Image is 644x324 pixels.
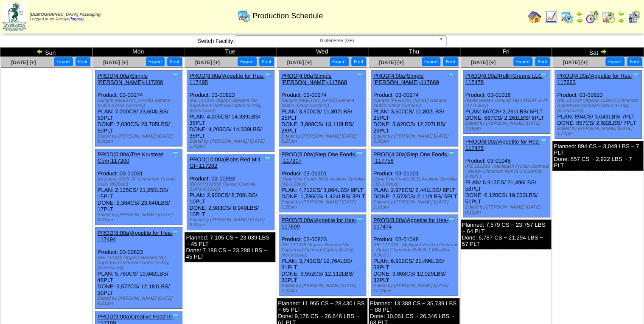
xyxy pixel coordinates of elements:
div: Product: 03-00274 PLAN: 7,000CS / 23,604LBS / 50PLT DONE: 7,030CS / 23,705LBS / 50PLT [95,70,182,147]
img: line_graph.gif [544,10,557,24]
img: arrowright.gif [618,17,624,24]
span: [DATE] [+] [287,59,311,65]
button: Print [259,57,274,66]
div: (PE 111334 Organic Classic Cinnamon Superfood Oatmeal Carton (6-43g)(6crtn/case)) [557,98,641,113]
div: Edited by [PERSON_NAME] [DATE] 5:39pm [373,134,458,144]
div: Edited by [PERSON_NAME] [DATE] 1:16pm [373,200,458,210]
a: [DATE] [+] [563,59,588,65]
button: Export [513,57,532,66]
a: PROD(4:00a)Simple [PERSON_NAME]-117206 [98,73,163,85]
button: Print [351,57,366,66]
div: Edited by [PERSON_NAME] [DATE] 1:21pm [557,126,641,136]
div: Planned: 7,579 CS ~ 23,757 LBS ~ 64 PLT Done: 6,787 CS ~ 21,294 LBS ~ 57 PLT [461,220,552,249]
div: Edited by [PERSON_NAME] [DATE] 1:43pm [189,139,274,149]
button: Export [605,57,624,66]
img: arrowright.gif [576,17,583,24]
button: Export [422,57,441,66]
button: Print [76,57,90,66]
td: Sun [0,48,92,57]
div: Product: 03-01018 PLAN: 667CS / 2,261LBS / 6PLT DONE: 667CS / 2,261LBS / 6PLT [463,70,550,134]
img: Tooltip [356,150,364,158]
img: calendarinout.gif [602,10,615,24]
div: Edited by [PERSON_NAME] [DATE] 6:59pm [189,217,274,228]
span: Logged in as Jarroyo [30,12,101,22]
div: (PE 111336 - Multipack Protein Oatmeal - Maple Cinnamon Roll (5-1.66oz/6ct-8.3oz) ) [373,242,458,258]
img: Tooltip [356,71,364,80]
img: arrowleft.gif [576,10,583,17]
div: (RollinGreens Ground Taco M'EAT SUP (12-4.5oz)) [465,98,550,108]
img: zoroco-logo-small.webp [3,3,26,31]
div: (Krusteaz 2025 GF Cinnamon Crumb Cake (8/20oz)) [98,177,182,187]
a: PROD(6:00a)RollinGreens LLC-117478 [465,73,544,85]
img: Tooltip [171,150,180,158]
a: PROD(5:00a)Appetite for Hea-117699 [281,217,356,230]
a: [DATE] [+] [103,59,128,65]
button: Export [238,57,257,66]
img: calendarprod.gif [237,9,251,23]
div: Product: 03-01101 PLAN: 4,712CS / 3,864LBS / 9PLT DONE: 1,736CS / 1,424LBS / 3PLT [279,149,366,212]
a: PROD(4:00a)Appetite for Hea-117663 [557,73,632,85]
div: Edited by [PERSON_NAME] [DATE] 12:36pm [373,283,458,293]
div: (PE 111335 Organic Banana Nut Superfood Oatmeal Carton (6-43g)(6crtn/case)) [189,98,274,113]
div: Edited by [PERSON_NAME] [DATE] 4:19pm [465,121,550,131]
img: Tooltip [171,312,180,321]
button: Export [330,57,349,66]
a: PROD(8:00a)Appetite for Hea-117495 [189,73,264,85]
td: Fri [460,48,552,57]
a: [DATE] [+] [195,59,220,65]
span: [DATE] [+] [11,59,36,65]
div: Product: 03-01031 PLAN: 2,125CS / 21,250LBS / 15PLT DONE: 2,364CS / 23,640LBS / 17PLT [95,149,182,225]
img: Tooltip [356,216,364,224]
div: (Step One Foods 5001 Anytime Sprinkle (12-1.09oz)) [281,177,366,187]
div: (PE 111336 - Multipack Protein Oatmeal - Maple Cinnamon Roll (5-1.66oz/6ct-8.3oz) ) [465,164,550,179]
img: calendarcustomer.gif [627,10,641,24]
a: PROD(10:00a)Bobs Red Mill GF-117282 [189,156,260,169]
img: home.gif [528,10,541,24]
button: Print [627,57,642,66]
img: Tooltip [171,71,180,80]
div: Product: 03-00820 PLAN: 894CS / 3,049LBS / 7PLT DONE: 857CS / 2,922LBS / 7PLT [555,70,642,139]
div: (Step One Foods 5001 Anytime Sprinkle (12-1.09oz)) [373,177,458,187]
div: Product: 03-01048 PLAN: 6,912CS / 21,496LBS / 58PLT DONE: 3,868CS / 12,029LBS / 32PLT [371,215,458,296]
div: Edited by [PERSON_NAME] [DATE] 6:01pm [98,212,182,223]
img: Tooltip [447,150,456,158]
td: Sat [552,48,644,57]
div: (Simple [PERSON_NAME] Banana Muffin (6/9oz Cartons)) [373,98,458,108]
img: arrowleft.gif [618,10,624,17]
div: Product: 03-00823 PLAN: 4,205CS / 14,339LBS / 35PLT DONE: 4,205CS / 14,339LBS / 35PLT [187,70,274,152]
div: (PE 111335 Organic Banana Nut Superfood Oatmeal Carton (6-43g)(6crtn/case)) [281,242,366,258]
img: calendarblend.gif [585,10,599,24]
img: arrowright.gif [600,48,607,55]
td: Tue [184,48,276,57]
div: Edited by [PERSON_NAME] [DATE] 1:42pm [281,283,366,293]
div: Product: 03-01101 PLAN: 2,976CS / 2,441LBS / 6PLT DONE: 2,573CS / 2,110LBS / 5PLT [371,149,458,212]
button: Print [535,57,550,66]
button: Export [54,57,73,66]
div: (PE 111335 Organic Banana Nut Superfood Oatmeal Carton (6-43g)(6crtn/case)) [98,255,182,270]
img: Tooltip [263,155,272,163]
a: (logout) [69,17,84,22]
a: PROD(4:30a)Step One Foods, -117758 [373,151,448,164]
div: Edited by [PERSON_NAME] [DATE] 4:19pm [465,205,550,215]
span: Production Schedule [252,11,323,20]
img: Tooltip [539,71,548,80]
div: Product: 03-00823 PLAN: 5,760CS / 19,642LBS / 48PLT DONE: 3,572CS / 12,181LBS / 30PLT [95,228,182,309]
div: (Simple [PERSON_NAME] Banana Muffin (6/9oz Cartons)) [281,98,366,108]
img: Tooltip [539,137,548,146]
img: Tooltip [447,71,456,80]
div: (Simple [PERSON_NAME] Banana Muffin (6/9oz Cartons)) [98,98,182,108]
button: Print [167,57,182,66]
td: Mon [92,48,184,57]
div: Product: 03-00993 PLAN: 2,900CS / 8,700LBS / 10PLT DONE: 2,983CS / 8,949LBS / 10PLT [187,154,274,230]
span: GlutenFree (GF) [238,36,435,46]
button: Export [146,57,165,66]
div: Edited by [PERSON_NAME] [DATE] 6:21pm [98,296,182,306]
a: PROD(4:00a)Simple [PERSON_NAME]-117669 [373,73,439,85]
div: Edited by [PERSON_NAME] [DATE] 5:27pm [281,134,366,144]
img: arrowleft.gif [36,48,43,55]
div: Edited by [PERSON_NAME] [DATE] 1:28pm [281,200,366,210]
a: [DATE] [+] [379,59,403,65]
